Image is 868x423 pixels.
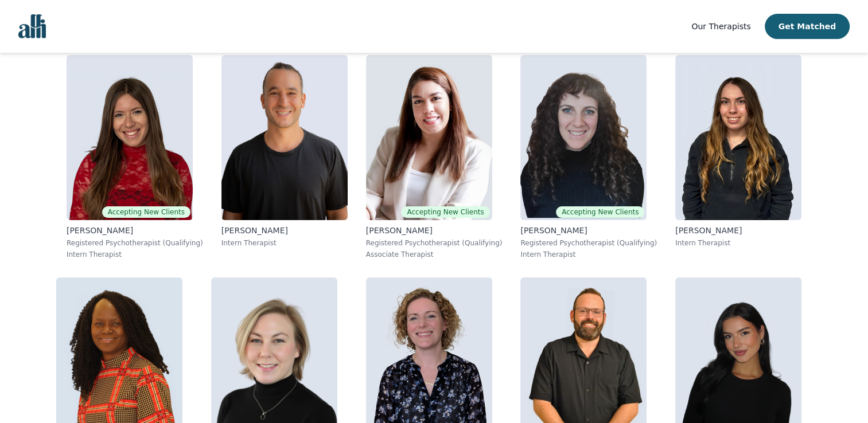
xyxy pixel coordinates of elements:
p: Associate Therapist [366,250,503,259]
span: Accepting New Clients [102,206,190,218]
p: Intern Therapist [221,238,348,248]
p: Registered Psychotherapist (Qualifying) [67,238,203,248]
span: Accepting New Clients [556,206,644,218]
p: [PERSON_NAME] [221,225,348,236]
p: [PERSON_NAME] [67,225,203,236]
a: Mariangela_Servello[PERSON_NAME]Intern Therapist [666,46,811,268]
p: [PERSON_NAME] [366,225,503,236]
a: Shira_BlakeAccepting New Clients[PERSON_NAME]Registered Psychotherapist (Qualifying)Intern Therapist [511,46,666,268]
img: Mariangela_Servello [675,55,801,220]
p: Intern Therapist [520,250,657,259]
a: Our Therapists [691,19,750,33]
img: alli logo [18,14,46,38]
p: Intern Therapist [675,238,801,248]
img: Alisha_Levine [67,55,193,220]
p: [PERSON_NAME] [520,225,657,236]
a: Alisha_LevineAccepting New Clients[PERSON_NAME]Registered Psychotherapist (Qualifying)Intern Ther... [57,46,212,268]
p: [PERSON_NAME] [675,225,801,236]
span: Our Therapists [691,22,750,31]
span: Accepting New Clients [401,206,489,218]
img: Ava_Pouyandeh [366,55,492,220]
a: Ava_PouyandehAccepting New Clients[PERSON_NAME]Registered Psychotherapist (Qualifying)Associate T... [357,46,512,268]
a: Kavon_Banejad[PERSON_NAME]Intern Therapist [212,46,357,268]
img: Kavon_Banejad [221,55,348,220]
p: Registered Psychotherapist (Qualifying) [366,238,503,248]
button: Get Matched [765,14,850,39]
p: Intern Therapist [67,250,203,259]
p: Registered Psychotherapist (Qualifying) [520,238,657,248]
img: Shira_Blake [520,55,647,220]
